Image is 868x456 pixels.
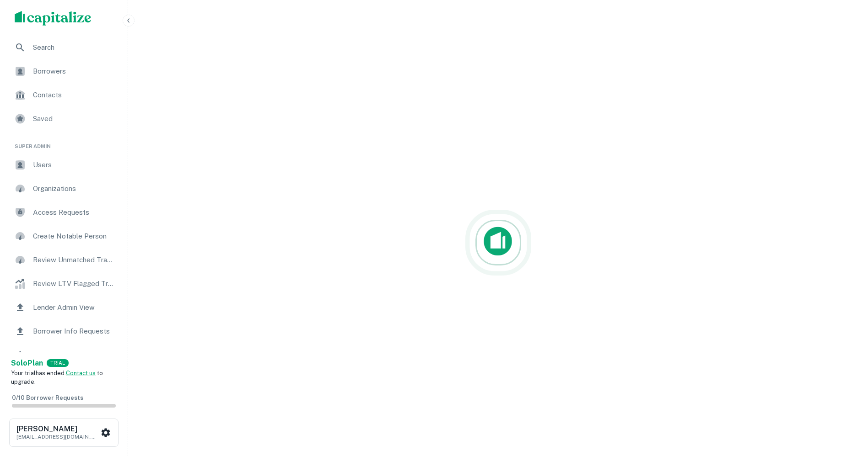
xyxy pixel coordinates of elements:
a: Review Unmatched Transactions [7,249,120,271]
span: Search [33,42,115,53]
iframe: Chat Widget [822,383,868,427]
span: Saved [33,113,115,124]
a: Borrowers [7,344,120,366]
button: [PERSON_NAME][EMAIL_ADDRESS][DOMAIN_NAME] [9,419,119,447]
p: [EMAIL_ADDRESS][DOMAIN_NAME] [16,433,99,441]
span: Review Unmatched Transactions [33,255,115,265]
span: Review LTV Flagged Transactions [33,278,115,289]
span: Create Notable Person [33,231,115,242]
div: TRIAL [47,359,69,367]
li: Super Admin [7,132,120,154]
span: Borrowers [33,350,115,361]
strong: Solo Plan [11,359,43,367]
a: Lender Admin View [7,297,120,318]
a: Review LTV Flagged Transactions [7,273,120,295]
span: Your trial has ended. to upgrade. [11,370,103,386]
span: Contacts [33,90,115,101]
a: Users [7,154,120,176]
a: Contact us [66,370,96,376]
span: Users [33,159,115,170]
span: Lender Admin View [33,302,115,313]
a: Access Requests [7,201,120,223]
span: Borrower Info Requests [33,326,115,337]
a: Saved [7,108,120,130]
span: Borrowers [33,66,115,77]
span: Organizations [33,183,115,194]
a: Borrower Info Requests [7,320,120,342]
span: 0 / 10 Borrower Requests [12,394,83,401]
a: Organizations [7,178,120,200]
a: Contacts [7,84,120,106]
a: SoloPlan [11,358,43,369]
a: Search [7,37,120,58]
a: Create Notable Person [7,225,120,247]
img: capitalize-logo.png [15,11,92,26]
a: Borrowers [7,60,120,82]
h6: [PERSON_NAME] [16,425,99,433]
span: Access Requests [33,207,115,218]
